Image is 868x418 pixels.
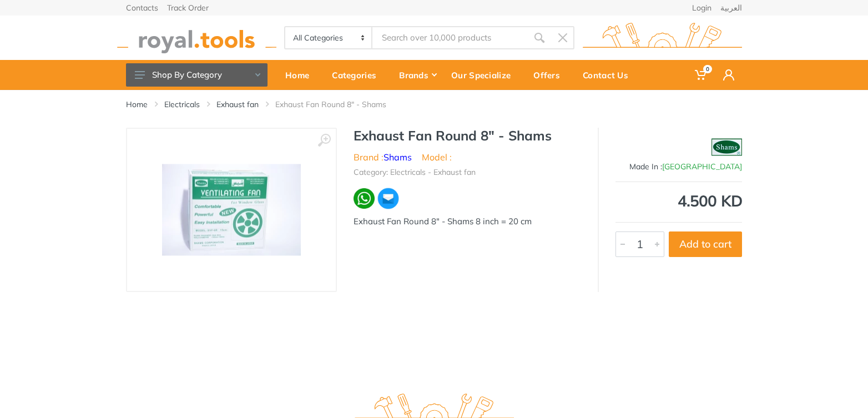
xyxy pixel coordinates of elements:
[126,99,742,110] nav: breadcrumb
[391,63,443,87] div: Brands
[126,4,158,12] a: Contacts
[126,63,268,87] button: Shop By Category
[692,4,711,12] a: Login
[162,164,301,256] img: Royal Tools - Exhaust Fan Round 8
[583,23,742,53] img: royal.tools Logo
[277,60,324,90] a: Home
[354,128,581,144] h1: Exhaust Fan Round 8" - Shams
[372,26,528,49] input: Site search
[354,150,412,164] li: Brand :
[354,188,375,209] img: wa.webp
[216,99,259,110] a: Exhaust fan
[669,231,742,257] button: Add to cart
[324,63,391,87] div: Categories
[422,150,452,164] li: Model :
[526,60,575,90] a: Offers
[443,63,526,87] div: Our Specialize
[720,4,742,12] a: العربية
[615,193,742,209] div: 4.500 KD
[167,4,209,12] a: Track Order
[126,99,148,110] a: Home
[117,23,276,53] img: royal.tools Logo
[285,27,372,48] select: Category
[443,60,526,90] a: Our Specialize
[277,63,324,87] div: Home
[687,60,715,90] a: 0
[703,65,712,73] span: 0
[324,60,391,90] a: Categories
[575,63,643,87] div: Contact Us
[615,161,742,173] div: Made In :
[275,99,403,110] li: Exhaust Fan Round 8" - Shams
[354,215,581,228] div: Exhaust Fan Round 8" - Shams 8 inch = 20 cm
[377,187,400,210] img: ma.webp
[164,99,200,110] a: Electricals
[711,133,742,161] img: Shams
[662,162,742,172] span: [GEOGRAPHIC_DATA]
[526,63,575,87] div: Offers
[383,152,412,163] a: Shams
[575,60,643,90] a: Contact Us
[354,167,476,178] li: Category: Electricals - Exhaust fan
